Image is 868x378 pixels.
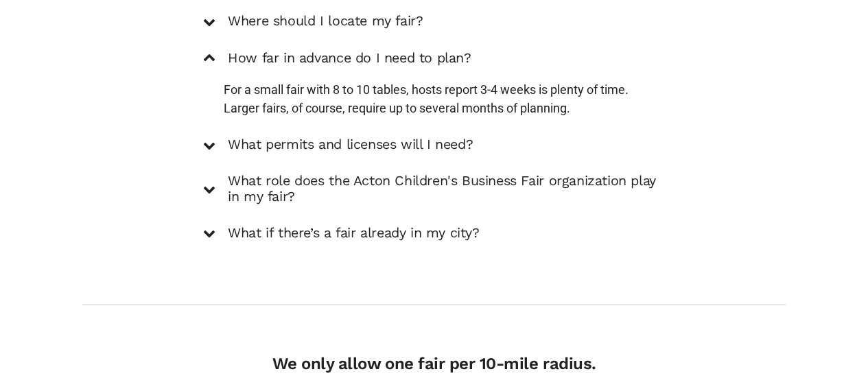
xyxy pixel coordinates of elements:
h5: What if there’s a fair already in my city? [228,225,479,241]
h4: We only allow one fair per 10-mile radius. [203,354,665,374]
h5: What role does the Acton Children's Business Fair organization play in my fair? [228,173,665,206]
h5: How far in advance do I need to plan? [228,50,471,67]
p: For a small fair with 8 to 10 tables, hosts report 3-4 weeks is plenty of time. Larger fairs, of ... [224,80,665,117]
h5: What permits and licenses will I need? [228,137,473,153]
h5: Where should I locate my fair? [228,13,423,29]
